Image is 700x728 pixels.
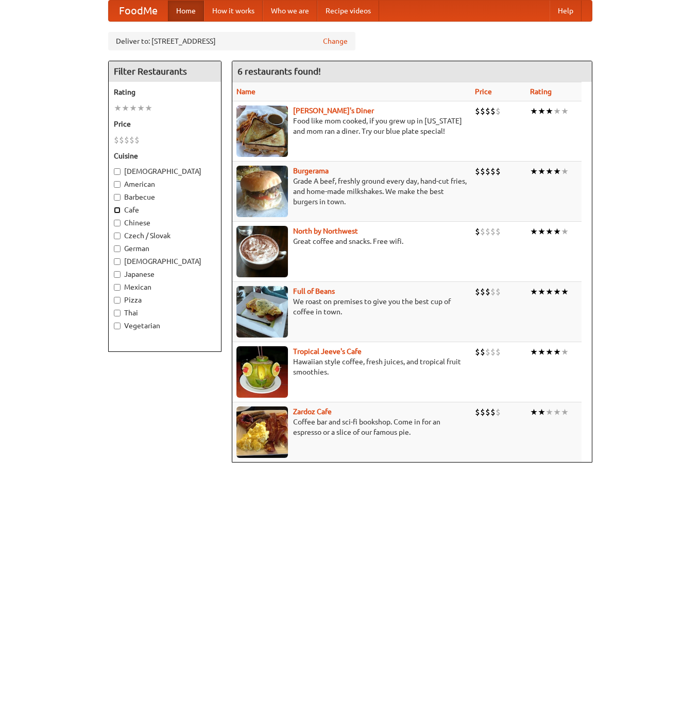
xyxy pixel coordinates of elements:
[114,297,121,304] input: Pizza
[114,179,216,189] label: American
[204,1,263,21] a: How it works
[114,166,216,176] label: [DEMOGRAPHIC_DATA]
[236,286,288,338] img: beans.jpg
[114,308,216,318] label: Thai
[545,286,553,297] li: ★
[538,406,545,418] li: ★
[530,87,552,96] a: Rating
[490,166,496,177] li: $
[480,166,485,177] li: $
[496,406,501,418] li: $
[114,205,216,215] label: Cafe
[553,286,561,297] li: ★
[317,1,379,21] a: Recipe videos
[475,105,480,117] li: $
[490,105,496,117] li: $
[236,346,288,398] img: jeeves.jpg
[545,406,553,418] li: ★
[553,166,561,177] li: ★
[114,151,216,161] h5: Cuisine
[561,105,569,117] li: ★
[114,207,121,214] input: Cafe
[293,407,332,416] a: Zardoz Cafe
[293,347,362,356] a: Tropical Jeeve's Cafe
[538,105,545,117] li: ★
[480,105,485,117] li: $
[114,243,216,254] label: German
[490,226,496,237] li: $
[496,166,501,177] li: $
[485,286,490,297] li: $
[480,346,485,358] li: $
[496,105,501,117] li: $
[129,102,137,114] li: ★
[109,1,168,21] a: FoodMe
[236,296,467,317] p: We roast on premises to give you the best cup of coffee in town.
[538,286,545,297] li: ★
[263,1,317,21] a: Who we are
[530,166,538,177] li: ★
[293,167,329,175] a: Burgerama
[114,310,121,316] input: Thai
[114,233,121,239] input: Czech / Slovak
[561,286,569,297] li: ★
[293,287,335,295] b: Full of Beans
[530,286,538,297] li: ★
[114,134,119,146] li: $
[114,321,216,331] label: Vegetarian
[475,87,492,96] a: Price
[122,102,129,114] li: ★
[293,227,358,235] a: North by Northwest
[496,346,501,358] li: $
[145,102,152,114] li: ★
[236,417,467,437] p: Coffee bar and sci-fi bookshop. Come in for an espresso or a slice of our famous pie.
[490,286,496,297] li: $
[114,230,216,241] label: Czech / Slovak
[538,226,545,237] li: ★
[114,295,216,305] label: Pizza
[480,226,485,237] li: $
[561,346,569,358] li: ★
[114,256,216,267] label: [DEMOGRAPHIC_DATA]
[119,134,124,146] li: $
[114,220,121,226] input: Chinese
[561,166,569,177] li: ★
[168,1,204,21] a: Home
[108,32,355,50] div: Deliver to: [STREET_ADDRESS]
[109,61,221,82] h4: Filter Restaurants
[236,87,255,96] a: Name
[475,226,480,237] li: $
[114,102,122,114] li: ★
[485,406,490,418] li: $
[236,116,467,136] p: Food like mom cooked, if you grew up in [US_STATE] and mom ran a diner. Try our blue plate special!
[485,105,490,117] li: $
[236,105,288,157] img: sallys.jpg
[545,346,553,358] li: ★
[134,134,140,146] li: $
[114,258,121,265] input: [DEMOGRAPHIC_DATA]
[293,106,374,115] a: [PERSON_NAME]'s Diner
[114,168,121,175] input: [DEMOGRAPHIC_DATA]
[485,346,490,358] li: $
[323,36,348,46] a: Change
[114,269,216,279] label: Japanese
[538,346,545,358] li: ★
[236,406,288,458] img: zardoz.jpg
[496,226,501,237] li: $
[236,226,288,277] img: north.jpg
[530,226,538,237] li: ★
[561,406,569,418] li: ★
[114,218,216,228] label: Chinese
[236,357,467,377] p: Hawaiian style coffee, fresh juices, and tropical fruit smoothies.
[137,102,145,114] li: ★
[236,236,467,246] p: Great coffee and snacks. Free wifi.
[530,346,538,358] li: ★
[545,105,553,117] li: ★
[124,134,129,146] li: $
[480,406,485,418] li: $
[114,323,121,329] input: Vegetarian
[545,166,553,177] li: ★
